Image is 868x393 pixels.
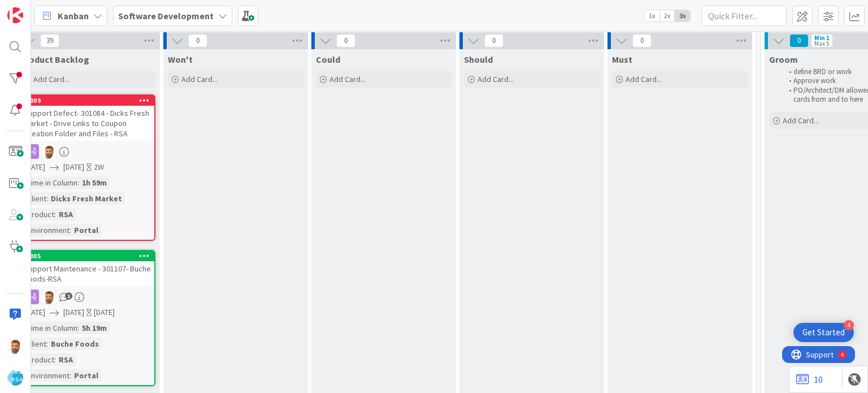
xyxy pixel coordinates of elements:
div: 9005Support Maintenance - 301107- Buche Foods-RSA [21,251,154,286]
div: Buche Foods [48,338,102,350]
span: Kanban [58,9,89,23]
div: Time in Column [24,176,77,189]
div: Client [24,192,46,205]
span: 2x [659,10,675,21]
div: Min 1 [814,35,830,41]
div: 4 [844,320,854,330]
input: Quick Filter... [702,6,787,26]
img: AS [42,290,57,304]
div: 9005 [21,251,154,261]
span: Could [316,54,340,65]
span: Won't [168,54,193,65]
div: Time in Column [24,322,77,334]
img: AS [7,338,23,354]
span: 3x [675,10,690,21]
div: 2W [94,161,104,173]
span: 0 [336,34,355,47]
a: 9009Support Defect- 301084 - Dicks Fresh Market - Drive Links to Coupon Creation Folder and Files... [20,94,155,241]
img: AS [42,144,57,159]
span: : [54,353,56,366]
div: [DATE] [94,306,115,318]
span: Add Card... [329,74,366,84]
div: 9009 [21,96,154,106]
span: : [77,176,79,189]
span: Add Card... [181,74,218,84]
span: 0 [632,34,652,47]
div: 4 [59,5,62,14]
span: [DATE] [24,161,45,173]
div: Open Get Started checklist, remaining modules: 4 [793,323,854,342]
b: Software Development [118,10,214,21]
div: Portal [71,224,101,236]
span: Must [612,54,632,65]
span: 1 [65,292,72,300]
div: Dicks Fresh Market [48,192,125,205]
span: 0 [484,34,504,47]
span: : [46,338,48,350]
div: Support Defect- 301084 - Dicks Fresh Market - Drive Links to Coupon Creation Folder and Files - RSA [21,106,154,141]
span: Product Backlog [20,54,89,65]
div: 9009Support Defect- 301084 - Dicks Fresh Market - Drive Links to Coupon Creation Folder and Files... [21,96,154,141]
span: 0 [188,34,207,47]
div: Get Started [802,327,845,338]
span: Add Card... [33,74,70,84]
span: 39 [40,34,59,47]
span: : [54,208,56,221]
span: : [70,224,71,236]
span: : [70,369,71,382]
span: : [46,192,48,205]
div: Max 5 [814,41,829,46]
div: Portal [71,369,101,382]
div: 9009 [26,97,154,105]
div: Environment [24,224,70,236]
span: 1x [644,10,659,21]
span: Support [24,2,51,15]
span: Should [464,54,493,65]
img: avatar [7,370,23,386]
span: Groom [769,54,798,65]
div: Product [24,208,54,221]
div: Environment [24,369,70,382]
span: [DATE] [63,161,84,173]
span: [DATE] [63,306,84,318]
a: 9005Support Maintenance - 301107- Buche Foods-RSAAS[DATE][DATE][DATE]Time in Column:5h 19mClient:... [20,250,155,386]
span: Add Card... [783,115,819,126]
span: : [77,322,79,334]
div: 9005 [26,252,154,260]
div: 5h 19m [79,322,110,334]
div: RSA [56,208,76,221]
div: 1h 59m [79,176,110,189]
div: Support Maintenance - 301107- Buche Foods-RSA [21,261,154,286]
a: 10 [796,373,823,386]
div: Client [24,338,46,350]
span: 0 [789,34,809,47]
div: Product [24,353,54,366]
div: AS [21,290,154,304]
span: Add Card... [478,74,514,84]
div: AS [21,144,154,159]
span: [DATE] [24,306,45,318]
span: Add Card... [626,74,662,84]
img: Visit kanbanzone.com [7,7,23,23]
div: RSA [56,353,76,366]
